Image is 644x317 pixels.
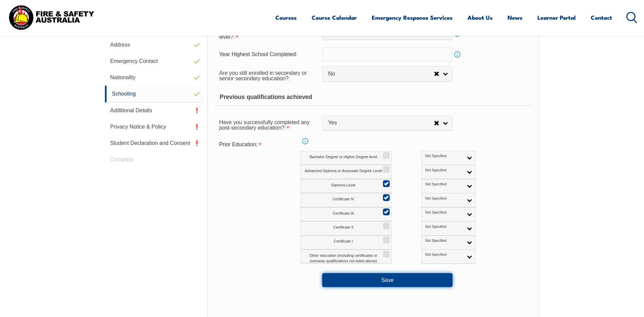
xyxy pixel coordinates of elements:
input: YYYY [322,47,453,62]
label: Bachelor Degree or Higher Degree level [300,151,392,165]
span: Not Specified [425,224,463,229]
span: Not Specified [425,196,463,201]
label: Other education (including certificates or overseas qualifications not listed above) [300,250,392,264]
span: Not Specified [425,168,463,173]
label: Certificate III [300,207,392,221]
span: Not Specified [425,210,463,215]
div: Have you successfully completed any post-secondary education? is required. [214,115,322,134]
a: Emergency Response Services [372,9,453,27]
label: Diploma Level [300,179,392,193]
label: Certificate IV [300,193,392,207]
label: Certificate II [300,221,392,235]
span: Not Specified [425,182,463,187]
span: Are you still enrolled in secondary or senior secondary education?: [219,70,307,81]
label: Advanced Diploma or Associate Degree Level [300,165,392,179]
a: Learner Portal [537,9,576,27]
div: Previous qualifications achieved [214,89,533,106]
span: Not Specified [425,252,463,257]
a: Info [300,136,310,146]
a: Privacy Notice & Policy [105,119,204,135]
a: Contact [591,9,612,27]
a: Student Declaration and Consent [105,135,204,151]
a: Info [453,50,462,59]
span: Have you successfully completed any post-secondary education?: [219,119,310,131]
a: Schooling [105,86,204,102]
a: Nationality [105,69,204,86]
span: Not Specified [425,238,463,243]
span: Not Specified [425,154,463,158]
a: Address [105,37,204,53]
span: Yes [328,119,434,127]
div: Prior Education is required. [214,138,322,151]
a: Course Calendar [312,9,357,27]
label: Certificate I [300,236,392,250]
a: About Us [467,9,493,27]
button: Save [322,273,453,287]
div: Year Highest School Completed: [214,48,322,61]
a: Emergency Contact [105,53,204,69]
a: Courses [275,9,297,27]
a: News [508,9,522,27]
span: No [328,70,434,78]
a: Additional Details [105,102,204,119]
